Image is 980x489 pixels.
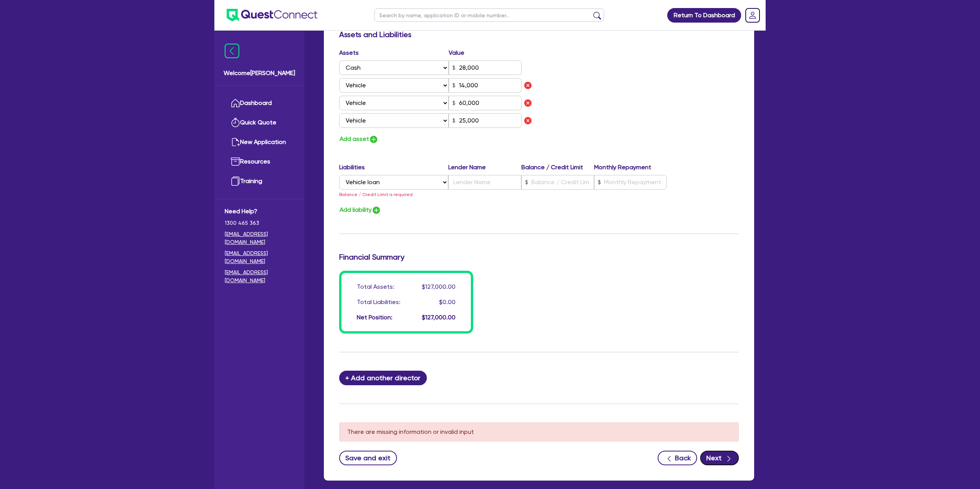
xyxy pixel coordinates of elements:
[231,177,240,186] img: training
[231,157,240,166] img: resources
[521,175,594,190] input: Balance / Credit Limit
[225,93,294,113] a: Dashboard
[439,298,456,306] span: $0.00
[523,81,532,90] img: icon remove asset liability
[449,48,464,57] label: Value
[449,96,522,110] input: Value
[448,163,521,172] label: Lender Name
[231,137,240,147] img: new-application
[372,206,381,215] img: icon-add
[700,451,739,465] button: Next
[225,132,294,152] a: New Application
[339,30,739,39] h3: Assets and Liabilities
[357,313,392,322] div: Net Position:
[339,451,397,465] button: Save and exit
[225,207,294,216] span: Need Help?
[357,282,394,291] div: Total Assets:
[224,69,295,78] span: Welcome [PERSON_NAME]
[339,134,379,144] button: Add asset
[374,8,604,22] input: Search by name, application ID or mobile number...
[422,283,456,290] span: $127,000.00
[225,268,294,285] a: [EMAIL_ADDRESS][DOMAIN_NAME]
[523,116,532,125] img: icon remove asset liability
[357,298,400,307] div: Total Liabilities:
[339,48,449,57] label: Assets
[369,135,378,144] img: icon-add
[225,230,294,246] a: [EMAIL_ADDRESS][DOMAIN_NAME]
[594,175,667,190] input: Monthly Repayment
[225,219,294,227] span: 1300 465 363
[521,163,594,172] label: Balance / Credit Limit
[594,163,667,172] label: Monthly Repayment
[231,118,240,127] img: quick-quote
[339,252,739,262] h3: Financial Summary
[339,192,413,197] span: Balance / Credit Limit is required
[449,113,522,128] input: Value
[225,113,294,132] a: Quick Quote
[448,175,521,190] input: Lender Name
[225,249,294,265] a: [EMAIL_ADDRESS][DOMAIN_NAME]
[225,172,294,191] a: Training
[743,5,763,25] a: Dropdown toggle
[225,152,294,172] a: Resources
[227,9,317,21] img: quest-connect-logo-blue
[422,314,456,321] span: $127,000.00
[658,451,697,465] button: Back
[339,422,739,442] div: There are missing information or invalid input
[523,98,532,108] img: icon remove asset liability
[339,205,381,215] button: Add liability
[225,44,239,58] img: icon-menu-close
[667,8,741,23] a: Return To Dashboard
[449,78,522,93] input: Value
[339,371,427,385] button: + Add another director
[339,163,448,172] label: Liabilities
[449,61,522,75] input: Value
